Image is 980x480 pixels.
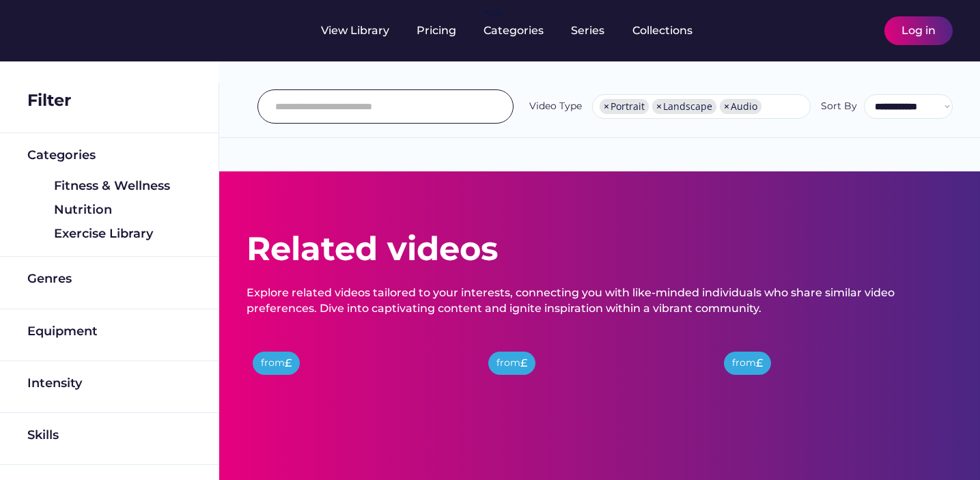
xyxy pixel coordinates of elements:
span: × [724,102,729,111]
div: Video Type [529,100,582,113]
li: Landscape [652,99,716,114]
img: yH5BAEAAAAALAAAAAABAAEAAAIBRAA7 [483,98,499,115]
div: Skills [27,427,61,444]
img: yH5BAEAAAAALAAAAAABAAEAAAIBRAA7 [175,323,191,339]
img: yH5BAEAAAAALAAAAAABAAEAAAIBRAA7 [175,147,191,163]
div: Exercise Library [54,225,191,242]
div: Nutrition [54,201,191,218]
img: yH5BAEAAAAALAAAAAABAAEAAAIBRAA7 [27,178,44,194]
li: Portrait [600,99,649,114]
div: from [496,356,520,370]
div: Series [571,23,605,38]
span: × [604,102,609,111]
div: Explore related videos tailored to your interests, connecting you with like-minded individuals wh... [247,285,953,316]
img: yH5BAEAAAAALAAAAAABAAEAAAIBRAA7 [738,343,912,442]
img: yH5BAEAAAAALAAAAAABAAEAAAIBRAA7 [157,23,173,39]
img: yH5BAEAAAAALAAAAAABAAEAAAIBRAA7 [27,201,44,218]
div: Categories [484,23,544,38]
li: Audio [720,99,761,114]
div: Sort By [821,100,857,113]
img: yH5BAEAAAAALAAAAAABAAEAAAIBRAA7 [175,427,191,444]
img: yH5BAEAAAAALAAAAAABAAEAAAIBRAA7 [175,271,191,287]
img: yH5BAEAAAAALAAAAAABAAEAAAIBRAA7 [27,15,135,43]
div: from [732,356,756,370]
div: Intensity [27,375,82,392]
div: Fitness & Wellness [54,178,191,195]
span: × [656,102,662,111]
img: yH5BAEAAAAALAAAAAABAAEAAAIBRAA7 [939,384,966,412]
img: yH5BAEAAAAALAAAAAABAAEAAAIBRAA7 [502,343,677,442]
img: yH5BAEAAAAALAAAAAABAAEAAAIBRAA7 [175,375,191,391]
div: Related videos [247,226,498,272]
img: yH5BAEAAAAALAAAAAABAAEAAAIBRAA7 [854,23,871,39]
img: yH5BAEAAAAALAAAAAABAAEAAAIBRAA7 [27,225,44,242]
div: Genres [27,270,72,287]
img: yH5BAEAAAAALAAAAAABAAEAAAIBRAA7 [266,343,441,442]
div: Categories [27,147,96,164]
img: yH5BAEAAAAALAAAAAABAAEAAAIBRAA7 [831,23,848,39]
div: fvck [484,7,501,20]
div: from [261,356,285,370]
div: Equipment [27,323,98,340]
div: Pricing [417,23,456,38]
div: Filter [27,89,71,112]
div: Log in [901,23,936,38]
div: View Library [321,23,389,38]
div: Collections [632,23,692,38]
